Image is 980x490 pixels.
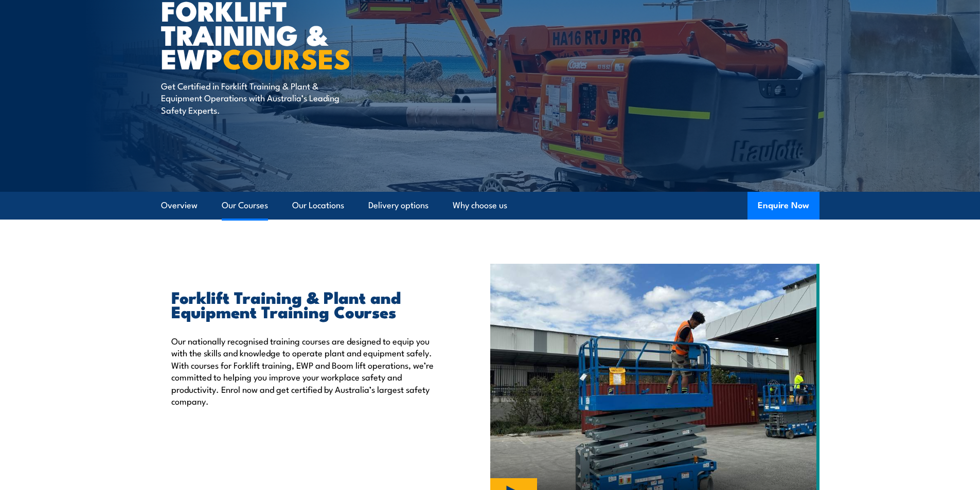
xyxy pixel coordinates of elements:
p: Get Certified in Forklift Training & Plant & Equipment Operations with Australia’s Leading Safety... [161,80,349,116]
a: Our Courses [222,192,268,219]
a: Our Locations [292,192,344,219]
button: Enquire Now [747,192,819,220]
a: Overview [161,192,198,219]
a: Delivery options [368,192,429,219]
strong: COURSES [223,36,351,79]
a: Why choose us [453,192,507,219]
h2: Forklift Training & Plant and Equipment Training Courses [171,289,443,318]
p: Our nationally recognised training courses are designed to equip you with the skills and knowledg... [171,335,443,407]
